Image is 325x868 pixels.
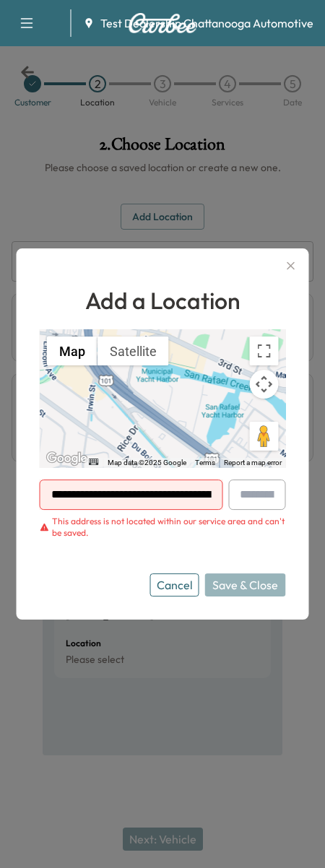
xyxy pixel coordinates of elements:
[224,459,282,466] a: Report a map error
[150,573,199,596] button: Cancel
[100,14,313,32] span: Test Dealership Chattanooga Automotive
[43,449,91,468] a: Open this area in Google Maps (opens a new window)
[250,337,279,365] button: Toggle fullscreen view
[40,283,286,318] h1: Add a Location
[108,459,186,466] span: Map data ©2025 Google
[52,516,285,539] div: This address is not located within our service area and can't be saved.
[88,459,98,465] button: Keyboard shortcuts
[47,337,97,365] button: Show street map
[195,459,215,466] a: Terms (opens in new tab)
[97,337,169,365] button: Show satellite imagery
[250,370,279,399] button: Map camera controls
[250,422,279,451] button: Drag Pegman onto the map to open Street View
[43,449,91,468] img: Google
